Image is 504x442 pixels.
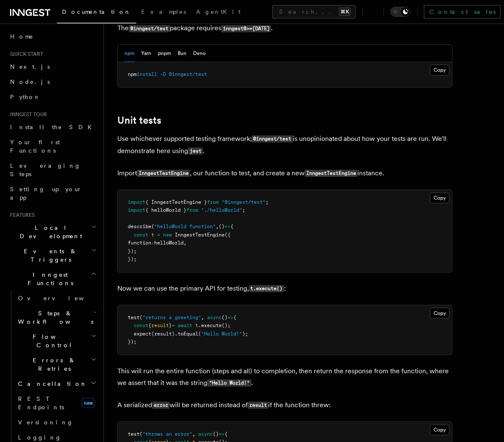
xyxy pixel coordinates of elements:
span: }); [128,256,137,262]
span: = [157,232,160,238]
a: AgentKit [191,3,246,23]
span: }); [128,248,137,254]
code: error [152,402,170,409]
span: describe [128,224,151,229]
span: async [198,431,213,437]
span: new [163,232,172,238]
a: Versioning [15,415,98,430]
span: AgentKit [196,8,240,15]
span: } [169,322,172,328]
a: Unit tests [117,114,161,126]
a: Examples [136,3,191,23]
span: Local Development [7,224,91,240]
span: , [216,224,219,229]
span: () [213,431,219,437]
button: Steps & Workflows [15,306,98,329]
span: ; [266,199,269,205]
span: Events & Triggers [7,247,91,264]
span: const [134,322,148,328]
span: install [137,71,157,77]
code: inngest@>=[DATE] [221,25,271,32]
span: -D [160,71,166,77]
button: Copy [430,424,450,435]
code: InngestTestEngine [137,170,190,177]
span: "Hello World!" [201,331,242,337]
span: "helloWorld function" [154,224,216,229]
button: Inngest Functions [7,267,98,291]
code: @inngest/test [252,135,293,143]
span: Quick start [7,51,43,57]
a: Documentation [57,3,136,23]
span: t [151,232,154,238]
code: InngestTestEngine [305,170,357,177]
span: ); [242,331,248,337]
kbd: ⌘K [339,8,351,16]
span: Logging [18,434,62,441]
span: ( [198,331,201,337]
button: Bun [178,45,186,62]
span: (); [222,322,230,328]
span: Setting up your app [10,186,82,201]
span: Inngest Functions [7,270,90,287]
span: REST Endpoints [18,395,64,411]
a: Node.js [7,74,98,89]
span: "returns a greeting" [142,315,201,320]
span: "throws an error" [142,431,192,437]
span: Home [10,32,34,41]
span: : [151,240,154,246]
span: from [207,199,219,205]
a: Contact sales [424,5,501,18]
span: { [225,431,227,437]
a: Overview [15,291,98,306]
span: Errors & Retries [15,356,91,373]
span: "@inngest/test" [222,199,266,205]
span: import [128,207,145,213]
button: Events & Triggers [7,244,98,267]
a: REST Endpointsnew [15,391,98,415]
code: t.execute() [249,285,284,292]
p: The package requires . [117,22,452,34]
a: Home [7,29,98,44]
span: { helloWorld } [145,207,186,213]
span: const [134,232,148,238]
span: Steps & Workflows [15,309,93,326]
span: Your first Functions [10,139,60,154]
span: Next.js [10,63,50,70]
span: test [128,315,140,320]
span: Features [7,212,35,218]
span: , [184,240,186,246]
span: { [233,315,236,320]
button: Yarn [141,45,151,62]
span: import [128,199,145,205]
code: jest [188,148,203,155]
span: @inngest/test [169,71,207,77]
span: await [178,322,192,328]
code: "Hello World!" [207,380,251,387]
span: async [207,315,222,320]
a: Python [7,89,98,104]
span: (result) [151,331,175,337]
a: Your first Functions [7,135,98,158]
span: () [219,224,225,229]
span: , [192,431,195,437]
p: Import , our function to test, and create a new instance. [117,167,452,179]
span: Node.js [10,78,50,85]
p: Use whichever supported testing framework; is unopinionated about how your tests are run. We'll d... [117,133,452,157]
span: => [225,224,230,229]
span: new [81,398,95,408]
span: t [195,322,198,328]
button: Flow Control [15,329,98,353]
a: Next.js [7,59,98,74]
a: Leveraging Steps [7,158,98,182]
span: ; [242,207,245,213]
span: from [186,207,198,213]
span: expect [134,331,151,337]
span: Inngest tour [7,111,47,118]
span: Versioning [18,419,73,426]
p: This will run the entire function (steps and all) to completion, then return the response from th... [117,365,452,389]
span: Documentation [62,8,131,15]
span: InngestTestEngine [175,232,225,238]
p: A serialized will be returned instead of if the function threw: [117,399,452,411]
span: Examples [141,8,186,15]
span: => [227,315,233,320]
